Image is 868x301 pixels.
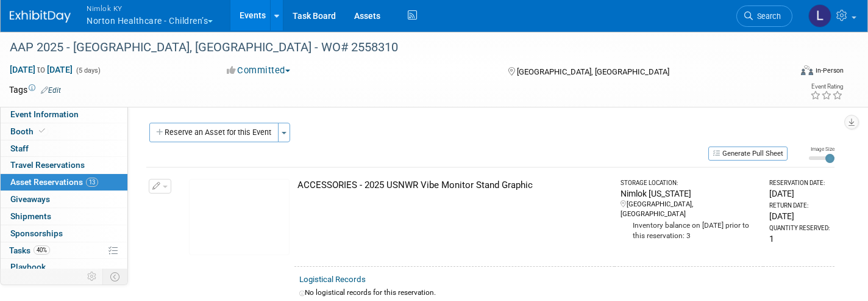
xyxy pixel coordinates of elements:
a: Staff [1,140,127,157]
div: Reservation Date: [769,179,830,187]
td: Tags [9,84,61,96]
div: 1 [769,233,830,245]
img: ExhibitDay [10,10,71,23]
span: Tasks [9,245,50,255]
div: Quantity Reserved: [769,224,830,233]
div: ACCESSORIES - 2025 USNWR Vibe Monitor Stand Graphic [297,179,610,192]
span: Shipments [10,211,51,221]
div: In-Person [815,66,844,75]
div: Event Rating [810,84,843,90]
span: Giveaways [10,194,50,204]
div: Image Size [809,145,834,153]
span: 40% [34,245,50,255]
a: Playbook [1,259,127,275]
button: Generate Pull Sheet [708,147,788,161]
a: Logistical Records [299,275,366,284]
td: Toggle Event Tabs [103,269,128,285]
div: Event Format [720,63,844,82]
button: Committed [222,64,295,77]
span: Event Information [10,109,79,119]
a: Tasks40% [1,242,127,259]
img: Format-Inperson.png [801,65,813,75]
span: 13 [86,178,98,187]
a: Shipments [1,208,127,225]
div: Return Date: [769,201,830,210]
a: Edit [41,86,61,95]
div: Storage Location: [621,179,758,187]
button: Reserve an Asset for this Event [149,123,279,142]
img: View Images [189,179,290,255]
span: to [35,65,47,74]
div: AAP 2025 - [GEOGRAPHIC_DATA], [GEOGRAPHIC_DATA] - WO# 2558310 [5,37,772,59]
span: (5 days) [75,67,101,74]
a: Giveaways [1,191,127,208]
div: [DATE] [769,187,830,200]
a: Asset Reservations13 [1,174,127,190]
span: Sponsorships [10,228,63,238]
span: Travel Reservations [10,160,85,170]
span: Staff [10,143,29,153]
td: Personalize Event Tab Strip [82,269,103,285]
div: Nimlok [US_STATE] [621,187,758,200]
span: [GEOGRAPHIC_DATA], [GEOGRAPHIC_DATA] [517,67,669,76]
div: [GEOGRAPHIC_DATA], [GEOGRAPHIC_DATA] [621,200,758,219]
a: Search [736,5,792,27]
div: Inventory balance on [DATE] prior to this reservation: 3 [621,219,758,241]
a: Sponsorships [1,225,127,242]
img: Luc Schaefer [808,4,831,27]
span: Booth [10,126,48,136]
a: Travel Reservations [1,157,127,173]
span: Asset Reservations [10,177,98,187]
span: Playbook [10,262,46,272]
span: [DATE] [DATE] [9,64,73,75]
a: Booth [1,123,127,140]
span: Search [753,12,781,21]
div: No logistical records for this reservation. [299,288,830,298]
a: Event Information [1,106,127,123]
div: [DATE] [769,210,830,222]
i: Booth reservation complete [39,128,45,134]
span: Nimlok KY [87,2,213,15]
